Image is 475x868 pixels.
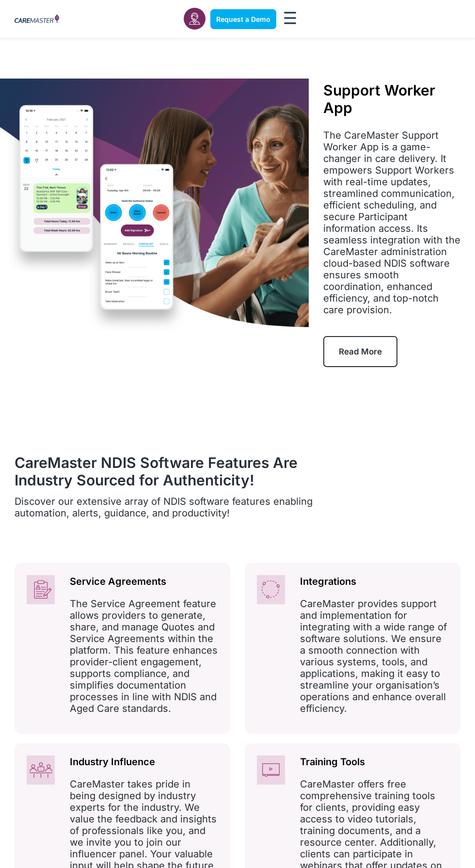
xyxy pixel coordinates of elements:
h2: CareMaster NDIS Software Features Are Industry Sourced for Authenticity! [15,454,327,489]
a: Read More [323,336,397,367]
h2: Service Agreements [70,575,218,588]
a: Request a Demo [210,9,276,29]
h1: Support Worker App [323,81,460,116]
h2: Industry Influence [70,755,218,769]
img: Industry-informed, CareMaster NDIS CRM integrates NDIS Support Worker and Participant Apps, showc... [27,755,55,785]
img: CareMaster NDIS CRM ensures seamless work integration with Xero and MYOB, optimising financial ma... [257,575,285,604]
h2: Integrations [300,575,448,588]
div: Menu Toggle [281,9,300,30]
img: CareMaster NDIS CRM provides clients with free training tools, including videos and guides, enhan... [257,755,285,785]
span: Request a Demo [216,15,270,23]
p: CareMaster provides support and implementation for integrating with a wide range of software solu... [300,598,448,714]
span: Read More [339,347,382,356]
p: Discover our extensive array of NDIS software features enabling automation, alerts, guidance, and... [15,496,327,519]
h2: Training Tools [300,755,448,769]
img: CareMaster Logo [15,15,59,24]
div: The CareMaster Support Worker App is a game-changer in care delivery. It empowers Support Workers... [323,129,460,316]
p: The Service Agreement feature allows providers to generate, share, and manage Quotes and Service ... [70,598,218,714]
